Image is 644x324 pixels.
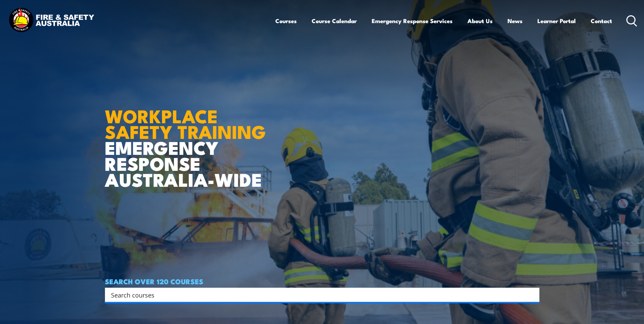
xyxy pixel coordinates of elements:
h1: EMERGENCY RESPONSE AUSTRALIA-WIDE [105,91,271,187]
strong: WORKPLACE SAFETY TRAINING [105,101,266,145]
a: Contact [591,12,612,30]
a: News [508,12,522,30]
a: Learner Portal [537,12,576,30]
a: About Us [467,12,493,30]
a: Courses [275,12,297,30]
form: Search form [112,290,526,300]
h4: SEARCH OVER 120 COURSES [105,277,539,285]
a: Emergency Response Services [372,12,453,30]
button: Search magnifier button [528,290,537,300]
a: Course Calendar [312,12,357,30]
input: Search input [111,290,525,300]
